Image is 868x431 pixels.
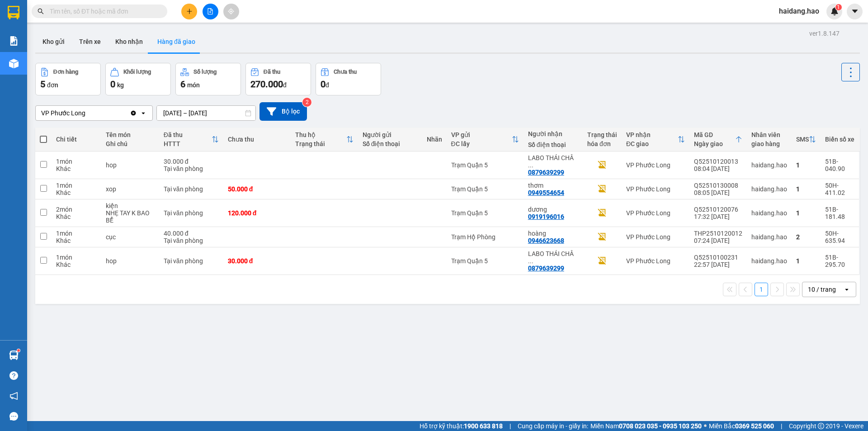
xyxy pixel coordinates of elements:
div: Đơn hàng [53,69,78,75]
div: HTTT [164,140,212,147]
div: 08:05 [DATE] [694,189,742,196]
div: Tại văn phòng [164,257,219,265]
button: Kho nhận [108,31,150,52]
button: Số lượng6món [175,63,241,95]
div: VP Phước Long [41,109,85,118]
div: Chi tiết [56,136,97,143]
div: 10 / trang [808,285,836,294]
span: notification [9,392,18,400]
span: 1 [837,4,840,10]
svg: Clear value [130,109,137,117]
div: Tại văn phòng [164,209,219,217]
div: Khác [56,213,97,220]
strong: 0708 023 035 - 0935 103 250 [619,422,702,430]
div: VP Phước Long [626,257,685,265]
button: Đã thu270.000đ [245,63,311,95]
div: VP Phước Long [626,209,685,217]
button: aim [223,4,239,19]
span: Cung cấp máy in - giấy in: [518,421,588,431]
div: haidang.hao [751,257,787,265]
div: Trạm Quận 5 [451,161,519,169]
button: Chưa thu0đ [316,63,381,95]
button: plus [181,4,197,19]
div: xop [106,185,155,193]
img: icon-new-feature [830,7,839,15]
div: Trạng thái [295,140,346,147]
div: LABO THÁI CHÂU NGÂN [528,250,578,265]
div: 1 [796,185,816,193]
sup: 1 [835,4,842,10]
span: plus [186,8,193,14]
div: 1 món [56,158,97,165]
div: Thu hộ [295,131,346,138]
div: Mã GD [694,131,735,138]
div: Tên món [106,131,155,138]
div: haidang.hao [751,209,787,217]
div: 0949554654 [528,189,564,196]
div: LABO THÁI CHÂU NGÂN [528,154,578,169]
div: Q52510120076 [694,206,742,213]
div: hoàng [528,230,578,237]
img: solution-icon [9,36,19,46]
div: 1 [796,257,816,265]
div: THP2510120012 [694,230,742,237]
span: 5 [40,79,45,90]
div: cục [106,233,155,241]
div: 1 [796,161,816,169]
div: 51B-295.70 [825,254,854,268]
span: question-circle [9,371,18,380]
div: Chưa thu [334,69,357,75]
div: hóa đơn [587,140,617,147]
svg: open [140,109,147,117]
img: warehouse-icon [9,59,19,68]
div: hop [106,257,155,265]
div: Ngày giao [694,140,735,147]
button: Khối lượng0kg [105,63,171,95]
div: 07:24 [DATE] [694,237,742,244]
div: 2 [796,233,816,241]
span: copyright [818,423,824,429]
div: Khối lượng [123,69,151,75]
button: caret-down [847,4,863,19]
div: 50H-635.94 [825,230,854,244]
div: VP gửi [451,131,512,138]
div: haidang.hao [751,161,787,169]
th: Toggle SortBy [689,128,747,152]
div: Trạm Quận 5 [451,185,519,193]
div: Khác [56,189,97,196]
div: haidang.hao [751,185,787,193]
div: Chưa thu [228,136,286,143]
div: Khác [56,165,97,172]
th: Toggle SortBy [159,128,223,152]
sup: 2 [302,98,311,107]
div: 120.000 đ [228,209,286,217]
div: ĐC giao [626,140,678,147]
div: VP nhận [626,131,678,138]
span: đ [325,81,329,89]
div: Q52510130008 [694,182,742,189]
div: Tại văn phòng [164,237,219,244]
button: Kho gửi [35,31,72,52]
div: giao hàng [751,140,787,147]
div: dương [528,206,578,213]
div: Số điện thoại [363,140,418,147]
button: Hàng đã giao [150,31,203,52]
div: 08:04 [DATE] [694,165,742,172]
div: Trạm Hộ Phòng [451,233,519,241]
div: 1 món [56,254,97,261]
div: 30.000 đ [228,257,286,265]
div: 51B-181.48 [825,206,854,220]
div: NHẸ TAY K BAO BỂ [106,209,155,224]
svg: open [843,286,850,293]
span: 6 [180,79,185,90]
strong: 1900 633 818 [464,422,503,430]
div: Trạm Quận 5 [451,209,519,217]
div: 0919196016 [528,213,564,220]
div: Số điện thoại [528,141,578,148]
div: Đã thu [264,69,280,75]
div: VP Phước Long [626,161,685,169]
img: warehouse-icon [9,350,19,360]
span: đơn [47,81,58,89]
span: ... [528,257,533,265]
div: Đã thu [164,131,212,138]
